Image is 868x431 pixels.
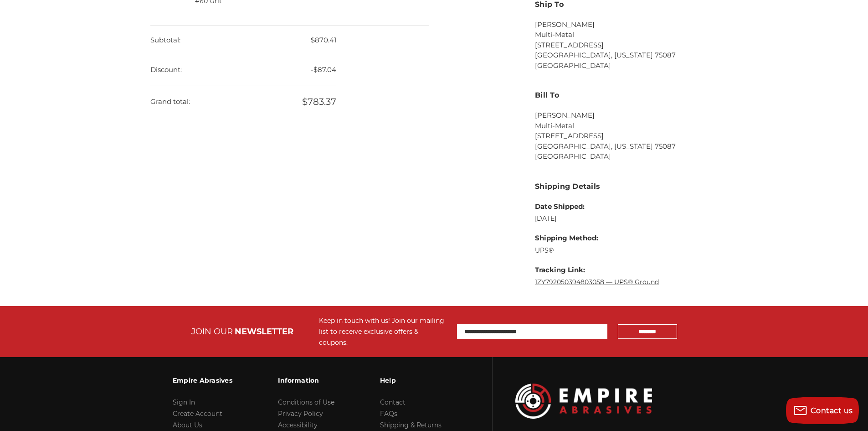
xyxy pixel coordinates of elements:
[535,121,718,131] li: Multi-Metal
[535,131,718,141] li: [STREET_ADDRESS]
[811,406,853,415] span: Contact us
[150,55,182,85] dt: Discount:
[235,327,293,337] span: NEWSLETTER
[380,421,442,429] a: Shipping & Returns
[380,371,442,390] h3: Help
[278,410,323,418] a: Privacy Policy
[786,397,859,424] button: Contact us
[150,87,190,117] dt: Grand total:
[319,315,448,348] div: Keep in touch with us! Join our mailing list to receive exclusive offers & coupons.
[173,371,232,390] h3: Empire Abrasives
[535,181,718,192] h3: Shipping Details
[535,90,718,101] h3: Bill To
[535,110,718,121] li: [PERSON_NAME]
[515,384,652,419] img: Empire Abrasives Logo Image
[535,214,659,223] dd: [DATE]
[150,26,180,55] dt: Subtotal:
[535,61,718,71] li: [GEOGRAPHIC_DATA]
[278,421,318,429] a: Accessibility
[191,327,233,337] span: JOIN OUR
[173,410,222,418] a: Create Account
[535,30,718,40] li: Multi-Metal
[535,233,659,244] dt: Shipping Method:
[535,50,718,61] li: [GEOGRAPHIC_DATA], [US_STATE] 75087
[173,398,195,406] a: Sign In
[535,265,659,275] dt: Tracking Link:
[173,421,202,429] a: About Us
[150,55,336,85] dd: -$87.04
[535,20,718,30] li: [PERSON_NAME]
[535,141,718,152] li: [GEOGRAPHIC_DATA], [US_STATE] 75087
[535,278,659,286] a: 1ZY792050394803058 — UPS® Ground
[278,398,334,406] a: Conditions of Use
[380,398,406,406] a: Contact
[380,410,397,418] a: FAQs
[150,85,336,118] dd: $783.37
[535,202,659,212] dt: Date Shipped:
[535,246,659,255] dd: UPS®
[535,151,718,162] li: [GEOGRAPHIC_DATA]
[535,40,718,51] li: [STREET_ADDRESS]
[150,26,336,56] dd: $870.41
[278,371,334,390] h3: Information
